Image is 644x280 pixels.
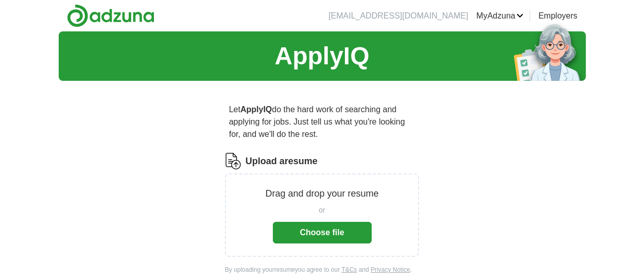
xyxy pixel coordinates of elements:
li: [EMAIL_ADDRESS][DOMAIN_NAME] [328,10,468,22]
strong: ApplyIQ [240,105,272,114]
a: Privacy Notice [371,266,410,273]
h1: ApplyIQ [274,38,369,75]
a: MyAdzuna [476,10,524,22]
img: Adzuna logo [67,4,154,27]
img: CV Icon [225,153,241,169]
a: Employers [538,10,578,22]
button: Choose file [273,222,372,243]
span: or [319,205,325,216]
div: By uploading your resume you agree to our and . [225,265,420,274]
label: Upload a resume [246,154,318,168]
p: Let do the hard work of searching and applying for jobs. Just tell us what you're looking for, an... [225,99,420,145]
a: T&Cs [341,266,357,273]
p: Drag and drop your resume [265,187,378,201]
